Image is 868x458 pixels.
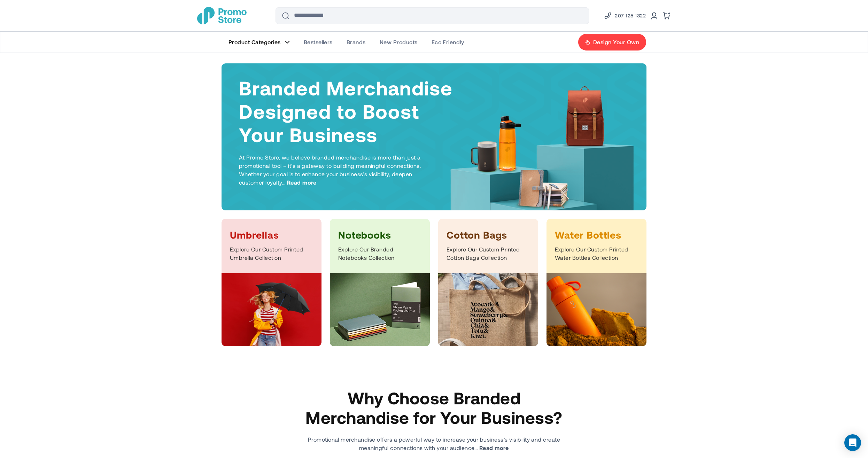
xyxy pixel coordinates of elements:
[338,228,421,241] h3: Notebooks
[447,245,530,262] p: Explore Our Custom Printed Cotton Bags Collection
[555,228,638,241] h3: Water Bottles
[330,273,430,346] img: Notebooks Category
[222,273,321,346] img: Umbrellas Category
[578,33,646,51] a: Design Your Own
[604,11,646,20] a: Phone
[425,32,471,53] a: Eco Friendly
[615,11,646,20] span: 207 125 1322
[432,39,464,46] span: Eco Friendly
[239,154,421,186] span: At Promo Store, we believe branded merchandise is more than just a promotional tool – it’s a gate...
[277,7,294,24] button: Search
[222,32,297,53] a: Product Categories
[479,444,509,452] span: Read more
[844,434,861,451] div: Open Intercom Messenger
[222,219,321,346] a: Umbrellas Explore Our Custom Printed Umbrella Collection
[330,219,430,346] a: Notebooks Explore Our Branded Notebooks Collection
[438,219,538,346] a: Cotton Bags Explore Our Custom Printed Cotton Bags Collection
[547,219,646,346] a: Water Bottles Explore Our Custom Printed Water Bottles Collection
[340,32,373,53] a: Brands
[338,245,421,262] p: Explore Our Branded Notebooks Collection
[547,273,646,346] img: Bottles Category
[197,7,247,24] a: store logo
[239,76,454,146] h1: Branded Merchandise Designed to Boost Your Business
[308,436,560,451] span: Promotional merchandise offers a powerful way to increase your business’s visibility and create m...
[446,83,641,224] img: Products
[287,178,317,187] span: Read more
[304,39,333,46] span: Bestsellers
[297,32,340,53] a: Bestsellers
[373,32,425,53] a: New Products
[347,39,366,46] span: Brands
[555,245,638,262] p: Explore Our Custom Printed Water Bottles Collection
[593,39,639,46] span: Design Your Own
[380,39,418,46] span: New Products
[230,245,313,262] p: Explore Our Custom Printed Umbrella Collection
[228,39,281,46] span: Product Categories
[447,228,530,241] h3: Cotton Bags
[230,228,313,241] h3: Umbrellas
[303,388,565,427] h2: Why Choose Branded Merchandise for Your Business?
[197,7,247,24] img: Promotional Merchandise
[438,273,538,346] img: Bags Category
